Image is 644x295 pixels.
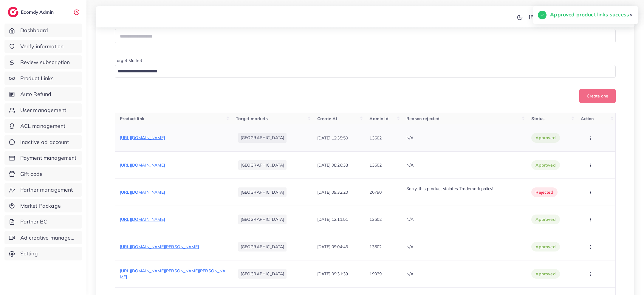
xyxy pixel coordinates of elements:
[369,270,382,277] p: 19039
[238,215,287,224] li: [GEOGRAPHIC_DATA]
[525,11,630,23] a: [PERSON_NAME] [PERSON_NAME]avatar
[238,269,287,279] li: [GEOGRAPHIC_DATA]
[4,183,82,197] a: Partner management
[4,215,82,229] a: Partner BC
[20,106,66,114] span: User management
[20,154,77,162] span: Payment management
[20,250,38,257] span: Setting
[4,151,82,165] a: Payment management
[4,24,82,37] a: Dashboard
[406,217,414,222] span: N/A
[4,231,82,245] a: Ad creative management
[535,189,553,195] span: rejected
[550,11,629,18] h5: Approved product links success
[20,186,73,194] span: Partner management
[20,90,52,98] span: Auto Refund
[20,43,64,50] span: Verify information
[406,185,522,192] p: Sorry, this product violates Trademark policy!
[20,138,69,146] span: Inactive ad account
[20,234,78,242] span: Ad creative management
[4,119,82,133] a: ACL management
[4,199,82,213] a: Market Package
[317,189,348,196] p: [DATE] 09:32:20
[406,271,414,277] span: N/A
[115,65,616,78] div: Search for option
[317,243,348,250] p: [DATE] 09:04:43
[535,216,555,222] span: approved
[4,103,82,117] a: User management
[535,244,555,250] span: approved
[20,27,48,34] span: Dashboard
[120,268,226,280] span: [URL][DOMAIN_NAME][PERSON_NAME][PERSON_NAME]
[20,202,61,210] span: Market Package
[8,7,55,17] a: logoEcomdy Admin
[317,270,348,277] p: [DATE] 09:31:39
[529,13,612,20] p: [PERSON_NAME] [PERSON_NAME]
[20,74,54,82] span: Product Links
[21,9,55,15] h2: Ecomdy Admin
[238,187,287,197] li: [GEOGRAPHIC_DATA]
[4,72,82,85] a: Product Links
[317,216,348,223] p: [DATE] 12:11:51
[369,189,382,196] p: 26790
[20,58,70,66] span: Review subscription
[406,244,414,249] span: N/A
[120,190,165,195] span: [URL][DOMAIN_NAME]
[4,40,82,53] a: Verify information
[4,87,82,101] a: Auto Refund
[4,167,82,181] a: Gift code
[4,135,82,149] a: Inactive ad account
[535,271,555,277] span: approved
[4,55,82,69] a: Review subscription
[238,242,287,251] li: [GEOGRAPHIC_DATA]
[369,243,382,250] p: 13602
[20,218,47,226] span: Partner BC
[369,216,382,223] p: 13602
[8,7,18,17] img: logo
[120,217,165,222] span: [URL][DOMAIN_NAME]
[116,67,608,76] input: Search for option
[20,170,43,178] span: Gift code
[4,247,82,260] a: Setting
[20,122,65,130] span: ACL management
[120,244,199,249] span: [URL][DOMAIN_NAME][PERSON_NAME]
